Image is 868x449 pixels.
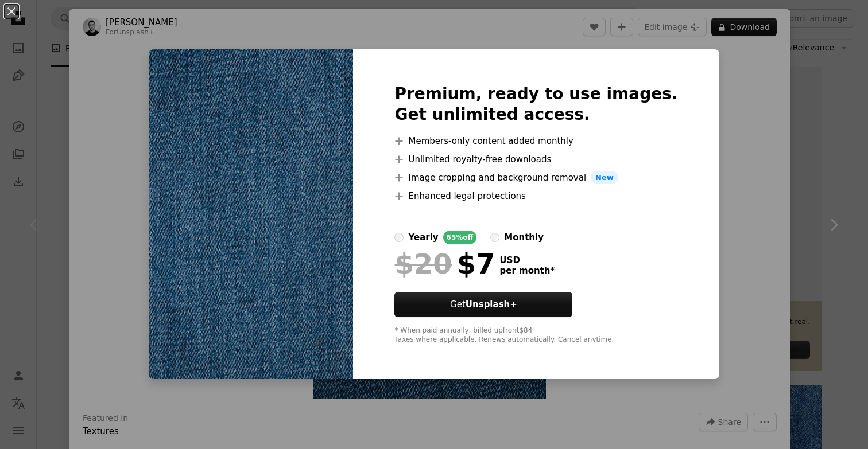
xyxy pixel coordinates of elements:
div: monthly [504,231,544,244]
li: Unlimited royalty-free downloads [394,153,677,166]
li: Enhanced legal protections [394,189,677,203]
button: GetUnsplash+ [394,292,572,317]
h2: Premium, ready to use images. Get unlimited access. [394,84,677,125]
div: $7 [394,249,495,279]
img: premium_photo-1675877946243-bc3f83e65afe [149,49,353,380]
input: yearly65%off [394,233,404,242]
span: New [591,171,618,185]
li: Members-only content added monthly [394,134,677,148]
div: 65% off [443,231,477,244]
strong: Unsplash+ [466,299,517,310]
li: Image cropping and background removal [394,171,677,185]
span: USD [499,255,555,266]
span: $20 [394,249,452,279]
div: * When paid annually, billed upfront $84 Taxes where applicable. Renews automatically. Cancel any... [394,326,677,345]
span: per month * [499,266,555,276]
div: yearly [408,231,438,244]
input: monthly [490,233,499,242]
